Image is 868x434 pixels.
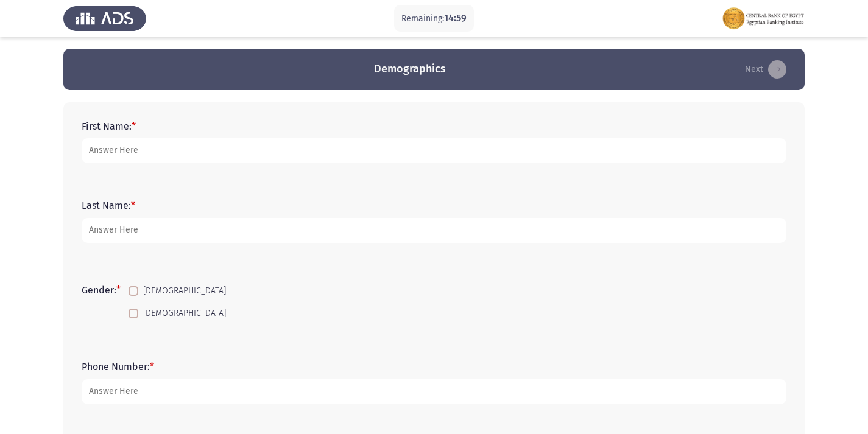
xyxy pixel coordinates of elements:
[401,11,467,26] p: Remaining:
[82,138,786,163] input: add answer text
[63,1,146,35] img: Assess Talent Management logo
[82,218,786,243] input: add answer text
[82,361,154,373] label: Phone Number:
[444,12,467,24] span: 14:59
[722,1,805,35] img: Assessment logo of FOCUS Assessment 3 Modules EN
[741,60,790,79] button: load next page
[82,200,135,211] label: Last Name:
[374,61,446,77] h3: Demographics
[82,284,121,296] label: Gender:
[82,379,786,404] input: add answer text
[143,284,226,298] span: [DEMOGRAPHIC_DATA]
[82,121,136,132] label: First Name:
[143,306,226,321] span: [DEMOGRAPHIC_DATA]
